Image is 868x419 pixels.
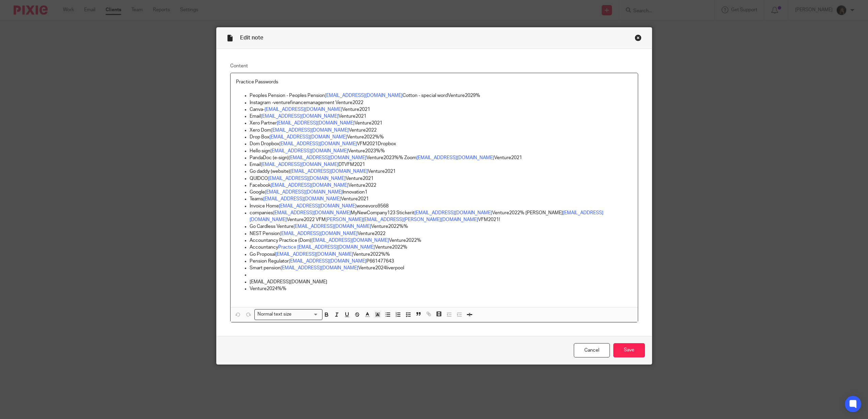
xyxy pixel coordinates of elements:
a: [EMAIL_ADDRESS][DOMAIN_NAME] [289,155,366,160]
a: [EMAIL_ADDRESS][DOMAIN_NAME] [271,183,348,188]
p: PandaDoc (e-sign) Venture2023%% Zoom Venture2021 [250,154,632,161]
div: Close this dialog window [635,34,642,41]
p: Accountancy Venture2022% [250,244,632,251]
a: [EMAIL_ADDRESS][DOMAIN_NAME] [271,128,349,133]
div: Search for option [254,309,322,320]
a: [EMAIL_ADDRESS][DOMAIN_NAME] [281,266,358,270]
a: [EMAIL_ADDRESS][DOMAIN_NAME] [265,107,342,112]
p: Invoice Home wonevoro9568 [250,203,632,209]
a: [EMAIL_ADDRESS][DOMAIN_NAME] [263,197,341,201]
p: Email DTVFM2021 [250,161,632,168]
p: Google Innovation1 [250,189,632,196]
a: [EMAIL_ADDRESS][DOMAIN_NAME] [290,169,368,174]
p: Venture2024%% [250,285,632,299]
p: QUIDCO Venture2021 [250,175,632,182]
p: Pension Regulator P661477643 [250,258,632,265]
p: Drop Box Venture2022%% [250,134,632,140]
a: [EMAIL_ADDRESS][DOMAIN_NAME] [414,211,492,215]
input: Save [613,343,645,358]
a: [EMAIL_ADDRESS][DOMAIN_NAME] [261,114,338,119]
a: [EMAIL_ADDRESS][DOMAIN_NAME] [416,155,494,160]
p: Go Proposal Venture2022%% [250,251,632,258]
p: Go Cardless Venture Venture2022%% [250,223,632,230]
p: Xero Partner Venture2021 [250,120,632,127]
a: [EMAIL_ADDRESS][DOMAIN_NAME] [325,93,403,98]
p: Xero Dom Venture2022 [250,127,632,134]
p: Peoples Pension - Peoples Pension Cotton - special word Venture2029% [250,92,632,99]
a: [EMAIL_ADDRESS][DOMAIN_NAME] [280,231,358,236]
a: [EMAIL_ADDRESS][DOMAIN_NAME] [279,141,357,146]
a: [EMAIL_ADDRESS][DOMAIN_NAME] [294,224,371,229]
a: [EMAIL_ADDRESS][DOMAIN_NAME] [268,176,346,181]
a: [EMAIL_ADDRESS][DOMAIN_NAME] [279,204,357,208]
p: Smart pension Venture2024liverpool [250,265,632,271]
a: Practice [EMAIL_ADDRESS][DOMAIN_NAME] [278,245,375,250]
a: [EMAIL_ADDRESS][DOMAIN_NAME] [275,252,353,257]
p: Practice Passwords [236,79,632,85]
a: [EMAIL_ADDRESS][DOMAIN_NAME] [311,238,389,243]
input: Search for option [294,311,318,318]
p: Facebook Venture2022 [250,182,632,189]
span: Edit note [240,35,263,40]
label: Content [230,63,638,69]
a: Cancel [574,343,610,358]
span: Normal text size [256,311,293,318]
a: [EMAIL_ADDRESS][DOMAIN_NAME] [261,162,338,167]
p: Canva- Venture2021 [250,106,632,113]
p: Teams Venture2021 [250,196,632,202]
a: [PERSON_NAME][EMAIL_ADDRESS][PERSON_NAME][DOMAIN_NAME] [326,217,478,222]
a: [EMAIL_ADDRESS][DOMAIN_NAME] [289,259,366,264]
a: [EMAIL_ADDRESS][DOMAIN_NAME] [270,149,348,153]
p: Email Venture2021 [250,113,632,120]
a: [EMAIL_ADDRESS][DOMAIN_NAME] [269,135,347,139]
a: [EMAIL_ADDRESS][DOMAIN_NAME] [277,121,354,125]
p: Instagram -venturefinancemanagement Venture2022 [250,99,632,106]
p: Hello sign Venture2023%% [250,148,632,154]
a: [EMAIL_ADDRESS][DOMAIN_NAME] [265,190,343,195]
a: [EMAIL_ADDRESS][DOMAIN_NAME] [273,211,351,215]
p: Go daddy (website) Venture2021 [250,168,632,175]
p: [EMAIL_ADDRESS][DOMAIN_NAME] [250,279,632,285]
p: Dom Dropbox VFM2021Dropbox [250,140,632,147]
p: Accountancy Practice (Dom) Venture2022% [250,237,632,244]
p: companies MyNewCompany123 Stickerit Venture2022% [PERSON_NAME] Venture2022 VFM VFM2021! [250,209,632,223]
p: NEST Pension Venture2022 [250,230,632,237]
